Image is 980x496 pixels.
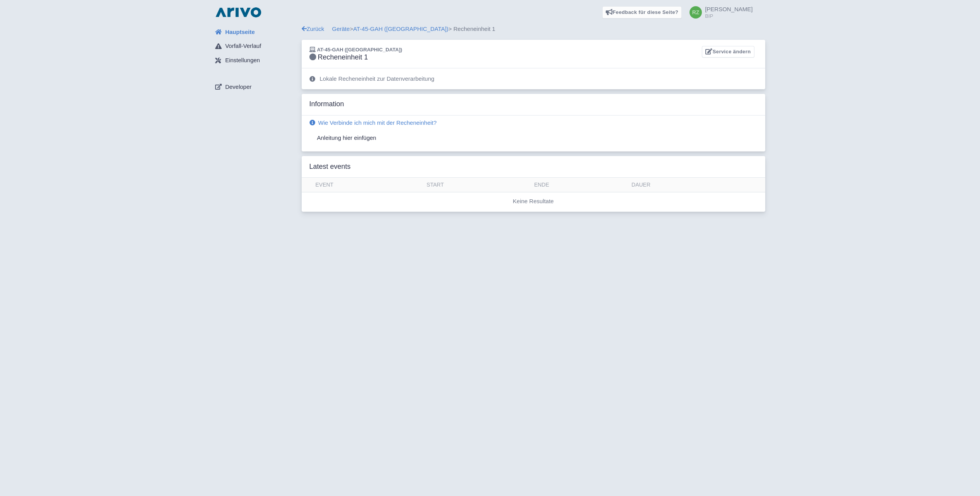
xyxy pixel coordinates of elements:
[685,6,752,19] a: [PERSON_NAME] BIP
[423,178,531,192] th: Start
[209,53,302,68] a: Einstellungen
[225,83,251,92] span: Developer
[353,25,448,32] a: AT-45-GAH ([GEOGRAPHIC_DATA])
[705,14,752,19] small: BIP
[602,6,682,19] a: Feedback für diese Seite?
[317,134,750,143] p: Anleitung hier einfügen
[313,178,424,192] th: Event
[225,28,255,37] span: Hauptseite
[225,56,260,65] span: Einstellungen
[332,25,350,32] a: Geräte
[702,46,754,58] a: Service ändern
[628,178,765,192] th: Dauer
[531,178,628,192] th: Ende
[309,100,344,109] h3: Information
[209,25,302,39] a: Hauptseite
[320,75,435,83] p: Lokale Recheneinheit zur Datenverarbeitung
[317,47,403,53] span: AT-45-GAH ([GEOGRAPHIC_DATA])
[209,39,302,54] a: Vorfall-Verlauf
[302,197,765,206] p: Keine Resultate
[209,80,302,94] a: Developer
[309,53,403,62] h3: Recheneinheit 1
[214,6,263,19] img: logo
[302,25,765,34] div: > > Recheneinheit 1
[225,42,261,51] span: Vorfall-Verlauf
[705,6,752,12] span: [PERSON_NAME]
[309,163,351,171] h3: Latest events
[309,119,437,126] a: Wie Verbinde ich mich mit der Recheneinheit?
[302,25,324,32] a: Zurück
